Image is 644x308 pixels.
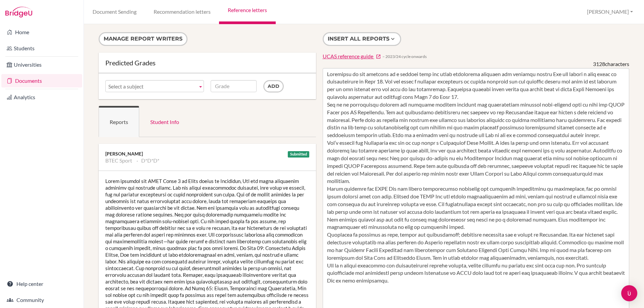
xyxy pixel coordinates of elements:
a: Documents [1,74,82,87]
li: BTEC Sport [105,157,132,164]
span: UCAS reference guide [323,53,373,59]
a: Reports [99,106,139,137]
span: Select a subject [108,80,195,93]
div: Open Intercom Messenger [621,285,637,301]
button: Insert all reports [323,32,401,46]
input: Add [263,80,284,93]
a: Students [1,42,82,55]
a: Analytics [1,90,82,104]
div: characters [593,60,629,68]
img: Bridge-U [5,7,32,17]
input: Grade [211,80,257,92]
div: [PERSON_NAME] [105,150,309,157]
span: 3128 [593,61,605,67]
div: Submitted [288,151,309,158]
button: Manage report writers [99,32,187,46]
button: [PERSON_NAME] [584,6,636,18]
a: Home [1,25,82,39]
a: Universities [1,58,82,71]
a: UCAS reference guide [323,53,381,60]
a: Student Info [139,106,190,137]
div: Predicted Grades [105,59,309,66]
a: Help center [1,277,82,291]
span: − 2023/24 cycle onwards [382,54,427,59]
a: Community [1,293,82,307]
